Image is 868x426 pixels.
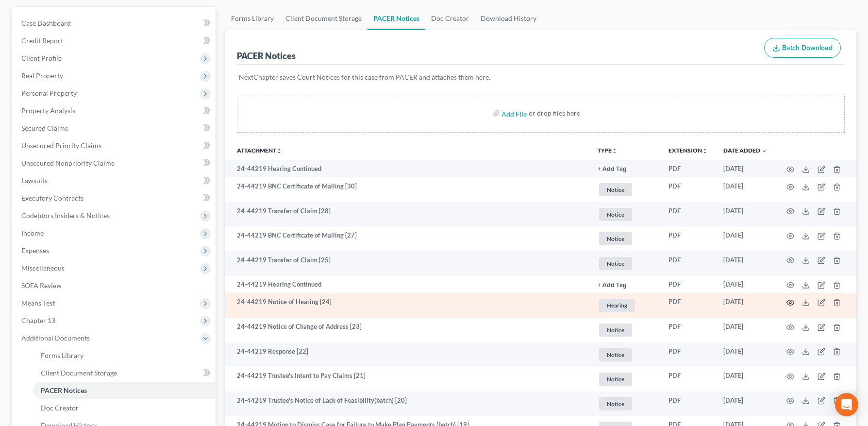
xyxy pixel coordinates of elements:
span: Real Property [21,71,63,80]
span: Miscellaneous [21,264,65,272]
a: SOFA Review [14,277,216,294]
a: Case Dashboard [14,15,216,32]
td: PDF [661,392,716,416]
span: Expenses [21,246,49,255]
td: 24-44219 Hearing Continued [225,276,590,293]
a: Client Document Storage [280,7,367,30]
span: Secured Claims [21,124,68,132]
td: [DATE] [716,318,775,342]
td: 24-44219 BNC Certificate of Mailing [27] [225,227,590,252]
td: 24-44219 Response [22] [225,342,590,367]
span: Property Analysis [21,106,75,115]
td: PDF [661,177,716,202]
td: PDF [661,342,716,367]
a: Lawsuits [14,172,216,189]
td: PDF [661,227,716,252]
a: Notice [598,396,653,412]
span: Notice [599,348,632,361]
span: Personal Property [21,89,77,97]
span: Forms Library [41,351,83,359]
span: PACER Notices [41,386,87,394]
a: Notice [598,231,653,247]
span: Case Dashboard [21,19,71,27]
a: + Add Tag [598,164,653,173]
a: Notice [598,347,653,363]
a: Doc Creator [33,399,216,417]
a: Property Analysis [14,102,216,119]
td: [DATE] [716,293,775,318]
span: Notice [599,232,632,245]
td: 24-44219 Trustee's Intent to Pay Claims [21] [225,367,590,392]
span: Client Document Storage [41,369,117,377]
span: Hearing [599,299,635,312]
td: [DATE] [716,160,775,177]
span: Notice [599,397,632,410]
td: [DATE] [716,276,775,293]
td: [DATE] [716,227,775,252]
button: + Add Tag [598,166,627,172]
td: [DATE] [716,202,775,227]
td: PDF [661,293,716,318]
span: Lawsuits [21,176,48,185]
td: [DATE] [716,342,775,367]
td: 24-44219 Transfer of Claim [28] [225,202,590,227]
a: Download History [475,7,542,30]
a: Executory Contracts [14,189,216,207]
td: PDF [661,251,716,276]
i: expand_more [761,148,767,154]
a: Forms Library [33,347,216,364]
a: Doc Creator [425,7,475,30]
span: Notice [599,183,632,196]
div: Open Intercom Messenger [835,393,858,416]
td: 24-44219 Notice of Hearing [24] [225,293,590,318]
a: Notice [598,206,653,222]
span: Batch Download [782,44,833,52]
div: PACER Notices [237,50,296,62]
span: Doc Creator [41,404,79,412]
td: 24-44219 BNC Certificate of Mailing [30] [225,177,590,202]
td: [DATE] [716,251,775,276]
a: Client Document Storage [33,364,216,382]
a: Extensionunfold_more [668,147,708,154]
a: Forms Library [225,7,280,30]
a: Unsecured Nonpriority Claims [14,154,216,172]
div: or drop files here [529,108,580,118]
span: Notice [599,373,632,386]
a: Credit Report [14,32,216,50]
td: [DATE] [716,177,775,202]
td: 24-44219 Hearing Continued [225,160,590,177]
a: PACER Notices [33,382,216,399]
span: Chapter 13 [21,316,55,324]
td: 24-44219 Trustee's Notice of Lack of Feasibility(batch) [20] [225,392,590,416]
span: Unsecured Nonpriority Claims [21,159,114,167]
i: unfold_more [276,148,282,154]
td: 24-44219 Notice of Change of Address [23] [225,318,590,342]
td: 24-44219 Transfer of Claim [25] [225,251,590,276]
span: Additional Documents [21,334,90,342]
a: + Add Tag [598,280,653,289]
span: Credit Report [21,36,63,45]
i: unfold_more [612,148,618,154]
span: Notice [599,208,632,221]
span: Unsecured Priority Claims [21,141,101,150]
span: Notice [599,257,632,270]
td: PDF [661,202,716,227]
button: TYPEunfold_more [598,148,618,154]
a: Hearing [598,297,653,313]
td: PDF [661,318,716,342]
button: Batch Download [764,38,841,58]
button: + Add Tag [598,282,627,289]
a: Unsecured Priority Claims [14,137,216,154]
td: [DATE] [716,367,775,392]
span: SOFA Review [21,281,62,290]
span: Client Profile [21,54,62,62]
a: Secured Claims [14,119,216,137]
span: Executory Contracts [21,194,83,202]
span: Income [21,229,44,237]
i: unfold_more [702,148,708,154]
td: PDF [661,367,716,392]
span: Notice [599,324,632,337]
p: NextChapter saves Court Notices for this case from PACER and attaches them here. [239,72,843,82]
a: Attachmentunfold_more [237,147,282,154]
a: Notice [598,371,653,387]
